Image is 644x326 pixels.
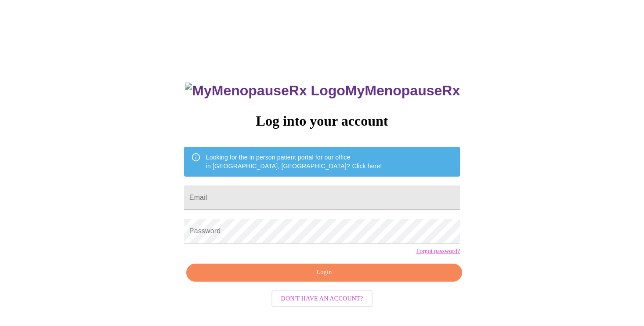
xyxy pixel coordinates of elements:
[281,293,363,304] span: Don't have an account?
[184,113,460,129] h3: Log into your account
[206,149,382,174] div: Looking for the in person patient portal for our office in [GEOGRAPHIC_DATA], [GEOGRAPHIC_DATA]?
[269,294,375,302] a: Don't have an account?
[271,290,373,308] button: Don't have an account?
[196,267,452,278] span: Login
[186,264,462,282] button: Login
[352,163,382,170] a: Click here!
[185,83,460,99] h3: MyMenopauseRx
[185,83,345,99] img: MyMenopauseRx Logo
[416,248,460,255] a: Forgot password?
